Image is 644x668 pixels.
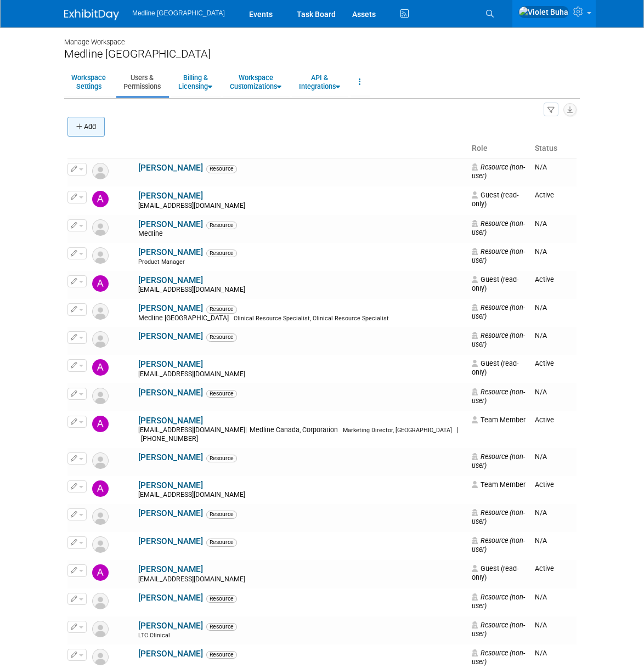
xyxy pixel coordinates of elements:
[92,303,109,320] img: Resource
[245,426,247,434] span: |
[472,452,525,469] span: Resource (non-user)
[472,536,525,553] span: Resource (non-user)
[92,191,109,207] img: Aaron Glanfield
[138,649,203,659] a: [PERSON_NAME]
[472,303,525,320] span: Resource (non-user)
[535,247,547,256] span: N/A
[206,390,237,398] span: Resource
[138,426,465,443] div: [EMAIL_ADDRESS][DOMAIN_NAME]
[64,27,580,47] div: Manage Workspace
[92,247,109,264] img: Resource
[518,6,569,18] img: Violet Buha
[138,593,203,603] a: [PERSON_NAME]
[472,219,525,236] span: Resource (non-user)
[472,416,526,424] span: Team Member
[138,219,203,229] a: [PERSON_NAME]
[138,247,203,257] a: [PERSON_NAME]
[206,165,237,173] span: Resource
[92,163,109,179] img: Resource
[92,219,109,236] img: Resource
[472,275,518,292] span: Guest (read-only)
[138,191,203,201] a: [PERSON_NAME]
[92,480,109,497] img: Anne-Renee Boulanger
[535,593,547,601] span: N/A
[92,564,109,581] img: Ashley Dinh
[92,508,109,525] img: Resource
[138,452,203,462] a: [PERSON_NAME]
[138,536,203,546] a: [PERSON_NAME]
[530,139,577,158] th: Status
[138,632,170,639] span: LTC Clinical
[138,508,203,518] a: [PERSON_NAME]
[138,314,232,322] span: Medline [GEOGRAPHIC_DATA]
[472,247,525,264] span: Resource (non-user)
[535,331,547,339] span: N/A
[138,258,185,265] span: Product Manager
[92,416,109,432] img: Angela Douglas
[535,621,547,629] span: N/A
[64,69,113,95] a: WorkspaceSettings
[535,191,554,199] span: Active
[138,480,203,490] a: [PERSON_NAME]
[206,455,237,462] span: Resource
[535,303,547,312] span: N/A
[206,222,237,229] span: Resource
[206,511,237,518] span: Resource
[92,536,109,553] img: Resource
[64,9,119,20] img: ExhibitDay
[138,370,465,379] div: [EMAIL_ADDRESS][DOMAIN_NAME]
[138,359,203,369] a: [PERSON_NAME]
[535,219,547,228] span: N/A
[467,139,530,158] th: Role
[206,651,237,659] span: Resource
[138,303,203,313] a: [PERSON_NAME]
[138,435,201,443] span: [PHONE_NUMBER]
[535,388,547,396] span: N/A
[472,480,526,489] span: Team Member
[472,564,518,581] span: Guest (read-only)
[472,593,525,610] span: Resource (non-user)
[535,480,554,489] span: Active
[138,491,465,500] div: [EMAIL_ADDRESS][DOMAIN_NAME]
[535,508,547,517] span: N/A
[457,426,459,434] span: |
[132,9,225,17] span: Medline [GEOGRAPHIC_DATA]
[92,621,109,637] img: Resource
[138,286,465,295] div: [EMAIL_ADDRESS][DOMAIN_NAME]
[472,621,525,638] span: Resource (non-user)
[92,593,109,609] img: Resource
[535,536,547,545] span: N/A
[206,623,237,631] span: Resource
[472,388,525,405] span: Resource (non-user)
[92,331,109,348] img: Resource
[206,333,237,341] span: Resource
[535,359,554,367] span: Active
[472,191,518,208] span: Guest (read-only)
[247,426,341,434] span: Medline Canada, Corporation
[535,564,554,573] span: Active
[206,250,237,257] span: Resource
[206,539,237,546] span: Resource
[92,388,109,404] img: Resource
[138,230,166,237] span: Medline
[92,275,109,292] img: Adrienne Roc
[223,69,289,95] a: WorkspaceCustomizations
[138,331,203,341] a: [PERSON_NAME]
[67,117,105,137] button: Add
[138,388,203,398] a: [PERSON_NAME]
[206,305,237,313] span: Resource
[472,359,518,376] span: Guest (read-only)
[535,163,547,171] span: N/A
[92,452,109,469] img: Resource
[92,649,109,665] img: Resource
[206,595,237,603] span: Resource
[138,621,203,631] a: [PERSON_NAME]
[171,69,219,95] a: Billing &Licensing
[472,649,525,666] span: Resource (non-user)
[343,427,452,434] span: Marketing Director, [GEOGRAPHIC_DATA]
[138,416,203,426] a: [PERSON_NAME]
[138,575,465,584] div: [EMAIL_ADDRESS][DOMAIN_NAME]
[138,163,203,173] a: [PERSON_NAME]
[535,452,547,461] span: N/A
[535,275,554,284] span: Active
